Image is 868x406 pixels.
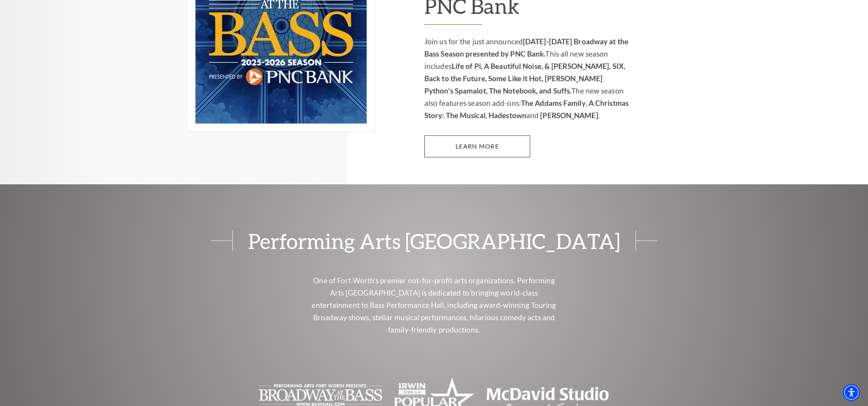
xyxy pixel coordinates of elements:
strong: Life of Pi, A Beautiful Noise, & [PERSON_NAME], SIX, Back to the Future, Some Like it Hot, [PERSO... [424,62,625,95]
p: Join us for the just announced This all new season includes The new season also features season a... [424,35,630,122]
a: Learn More 2025-2026 Broadway at the Bass Season presented by PNC Bank [424,135,530,157]
a: The image is completely blank with no visible content. - open in a new tab [394,394,474,403]
a: Text logo for "McDavid Studio Concert Series" in a clean, modern font. - open in a new tab [486,394,609,403]
strong: [DATE]-[DATE] Broadway at the Bass Season presented by PNC Bank. [424,37,628,58]
strong: A Christmas Story: The Musical [424,99,629,120]
strong: [PERSON_NAME] [540,111,598,120]
div: Accessibility Menu [843,384,860,401]
span: Performing Arts [GEOGRAPHIC_DATA] [232,231,636,251]
p: One of Fort Worth’s premier not-for-profit arts organizations, Performing Arts [GEOGRAPHIC_DATA] ... [309,274,559,336]
strong: Hadestown [489,111,526,120]
a: The image is blank or empty. - open in a new tab [259,394,382,403]
strong: The Addams Family [521,99,586,107]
